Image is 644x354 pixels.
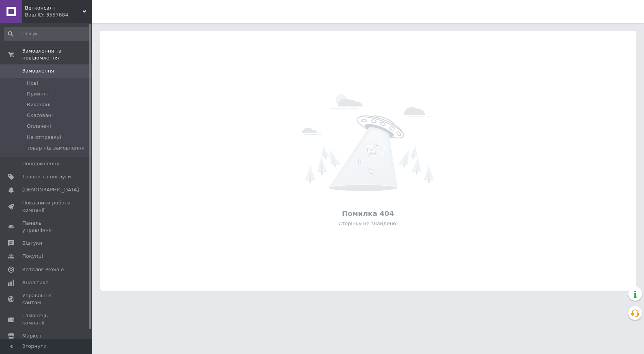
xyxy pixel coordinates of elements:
span: Аналітика [22,279,49,286]
span: На отправку! [27,134,62,141]
span: Скасовані [27,112,53,119]
span: Панель управління [22,220,71,234]
span: Відгуки [22,240,42,247]
span: Покупці [22,253,43,260]
span: [DEMOGRAPHIC_DATA] [22,186,79,193]
span: Гаманець компанії [22,312,71,326]
span: Повідомлення [22,160,59,167]
span: Маркет [22,333,42,339]
input: Пошук [4,27,90,41]
span: Нові [27,80,38,87]
div: Ваш ID: 3557684 [25,12,92,18]
span: Показники роботи компанії [22,199,71,213]
span: товар під замовлення [27,145,84,151]
span: Виконані [27,101,51,108]
span: Управління сайтом [22,292,71,306]
div: Помилка 404 [103,209,632,218]
span: Товари та послуги [22,173,71,180]
div: Сторінку не знайдено. [103,220,632,227]
span: Ветконсалт [25,5,82,12]
span: Каталог ProSale [22,266,64,273]
span: Оплачені [27,123,51,130]
span: Прийняті [27,91,51,97]
span: Замовлення та повідомлення [22,48,92,61]
span: Замовлення [22,68,54,74]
